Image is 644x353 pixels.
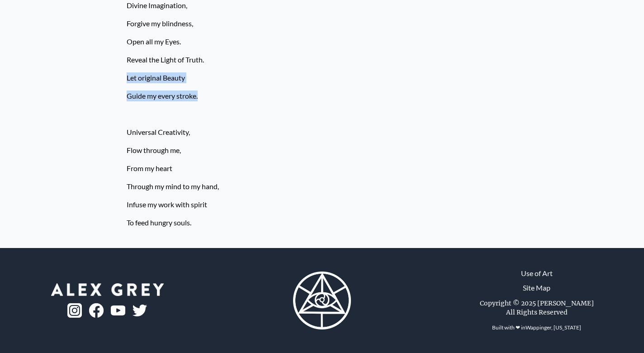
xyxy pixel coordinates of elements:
[127,177,517,196] p: Through my mind to my hand,
[67,303,82,318] img: ig-logo.png
[506,308,568,317] div: All Rights Reserved
[127,87,517,105] p: Guide my every stroke.
[127,14,517,33] p: Forgive my blindness,
[127,123,517,141] p: Universal Creativity,
[127,33,517,51] p: Open all my Eyes.
[127,196,517,214] p: Infuse my work with spirit
[127,141,517,159] p: Flow through me,
[480,299,594,308] div: Copyright © 2025 [PERSON_NAME]
[127,214,517,232] p: To feed hungry souls.
[111,305,125,316] img: youtube-logo.png
[488,320,585,335] div: Built with ❤ in
[89,303,104,318] img: fb-logo.png
[127,159,517,177] p: From my heart
[127,51,517,69] p: Reveal the Light of Truth.
[526,324,581,331] a: Wappinger, [US_STATE]
[523,282,550,293] a: Site Map
[133,305,147,316] img: twitter-logo.png
[127,69,517,87] p: Let original Beauty
[521,268,553,279] a: Use of Art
